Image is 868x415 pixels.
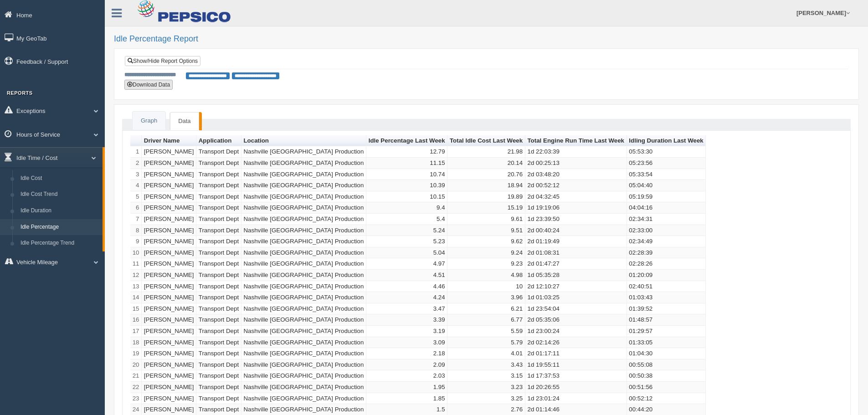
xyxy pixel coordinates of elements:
td: 4.97 [366,258,447,270]
td: 04:04:16 [627,202,706,214]
td: 01:04:30 [627,348,706,359]
td: 1d 01:03:25 [525,292,627,303]
td: Nashville [GEOGRAPHIC_DATA] Production [241,303,366,315]
td: Transport Dept [196,348,241,359]
td: 3.09 [366,337,447,348]
td: 01:03:43 [627,292,706,303]
td: 17 [130,326,142,337]
button: Download Data [124,80,173,90]
td: 4.24 [366,292,447,303]
td: 2 [130,158,142,169]
td: Nashville [GEOGRAPHIC_DATA] Production [241,382,366,393]
td: 00:55:08 [627,359,706,371]
td: 5.24 [366,225,447,236]
td: 4 [130,180,142,191]
td: 3.39 [366,314,447,326]
a: Show/Hide Report Options [125,56,200,66]
td: 4.51 [366,270,447,281]
td: Transport Dept [196,314,241,326]
td: 05:53:30 [627,146,706,158]
td: 3.19 [366,326,447,337]
td: 4.98 [447,270,525,281]
td: [PERSON_NAME] [142,202,196,214]
td: 00:50:38 [627,370,706,382]
td: 18.94 [447,180,525,191]
th: Sort column [627,135,706,147]
td: Transport Dept [196,191,241,203]
td: 20.14 [447,158,525,169]
td: 9.4 [366,202,447,214]
td: Transport Dept [196,370,241,382]
td: Transport Dept [196,214,241,225]
th: Sort column [142,135,196,147]
td: Nashville [GEOGRAPHIC_DATA] Production [241,314,366,326]
td: 2d 00:25:13 [525,158,627,169]
td: 14 [130,292,142,303]
td: 05:04:40 [627,180,706,191]
td: 1d 23:00:24 [525,326,627,337]
td: [PERSON_NAME] [142,225,196,236]
td: 01:48:57 [627,314,706,326]
td: [PERSON_NAME] [142,326,196,337]
td: 15.19 [447,202,525,214]
td: 9.24 [447,247,525,259]
td: 18 [130,337,142,348]
td: 2d 00:52:12 [525,180,627,191]
td: 12.79 [366,146,447,158]
th: Sort column [366,135,447,147]
td: 9.23 [447,258,525,270]
td: Nashville [GEOGRAPHIC_DATA] Production [241,370,366,382]
td: Transport Dept [196,393,241,405]
td: 2d 01:17:11 [525,348,627,359]
td: 10 [130,247,142,259]
td: 01:33:05 [627,337,706,348]
td: Transport Dept [196,292,241,303]
td: Nashville [GEOGRAPHIC_DATA] Production [241,236,366,247]
a: Graph [133,112,165,130]
td: 2d 12:10:27 [525,281,627,292]
td: 1d 19:19:06 [525,202,627,214]
th: Sort column [525,135,627,147]
td: [PERSON_NAME] [142,337,196,348]
td: [PERSON_NAME] [142,348,196,359]
td: 8 [130,225,142,236]
td: Transport Dept [196,180,241,191]
td: [PERSON_NAME] [142,281,196,292]
td: 3.43 [447,359,525,371]
a: Idle Duration [16,203,103,219]
td: 02:33:00 [627,225,706,236]
td: 6.77 [447,314,525,326]
td: Transport Dept [196,326,241,337]
td: 20 [130,359,142,371]
td: 01:29:57 [627,326,706,337]
td: [PERSON_NAME] [142,146,196,158]
td: 6.21 [447,303,525,315]
td: 02:40:51 [627,281,706,292]
td: 3.25 [447,393,525,405]
td: 10.74 [366,169,447,180]
td: Transport Dept [196,169,241,180]
td: Nashville [GEOGRAPHIC_DATA] Production [241,258,366,270]
td: Nashville [GEOGRAPHIC_DATA] Production [241,158,366,169]
td: Nashville [GEOGRAPHIC_DATA] Production [241,169,366,180]
td: Nashville [GEOGRAPHIC_DATA] Production [241,191,366,203]
td: 2d 04:32:45 [525,191,627,203]
td: 2.09 [366,359,447,371]
td: 15 [130,303,142,315]
td: 2d 05:35:06 [525,314,627,326]
td: 5.04 [366,247,447,259]
td: Nashville [GEOGRAPHIC_DATA] Production [241,214,366,225]
td: 10 [447,281,525,292]
td: [PERSON_NAME] [142,292,196,303]
td: 3.23 [447,382,525,393]
td: 01:20:09 [627,270,706,281]
td: Transport Dept [196,202,241,214]
a: Idle Percentage [16,219,103,236]
td: 4.46 [366,281,447,292]
td: [PERSON_NAME] [142,169,196,180]
td: Nashville [GEOGRAPHIC_DATA] Production [241,326,366,337]
td: 05:23:56 [627,158,706,169]
td: [PERSON_NAME] [142,236,196,247]
td: Transport Dept [196,281,241,292]
td: 02:34:31 [627,214,706,225]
